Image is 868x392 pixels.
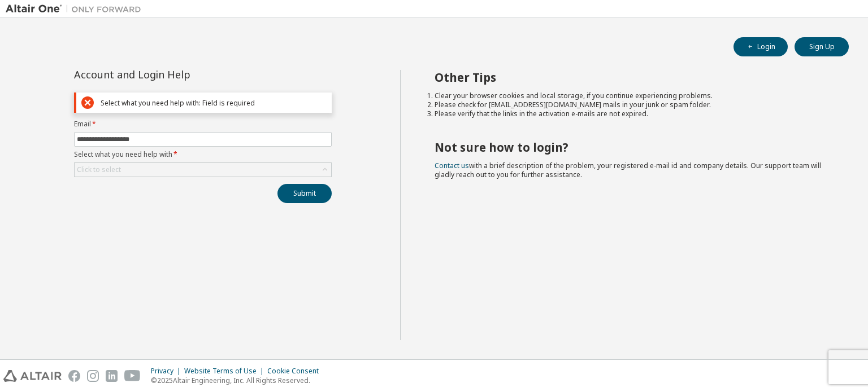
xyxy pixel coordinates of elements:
img: youtube.svg [124,370,141,382]
img: facebook.svg [68,370,80,382]
div: Cookie Consent [267,367,325,376]
button: Login [734,37,788,56]
div: Privacy [151,367,184,376]
button: Submit [277,184,332,203]
p: © 2025 Altair Engineering, Inc. All Rights Reserved. [151,376,325,385]
img: Altair One [6,3,147,15]
button: Sign Up [795,37,849,56]
img: altair_logo.svg [3,370,62,382]
h2: Not sure how to login? [435,140,829,155]
img: instagram.svg [87,370,99,382]
div: Website Terms of Use [184,367,267,376]
li: Please verify that the links in the activation e-mails are not expired. [435,109,829,118]
img: linkedin.svg [106,370,118,382]
div: Select what you need help with: Field is required [101,99,327,107]
label: Select what you need help with [74,150,332,159]
span: with a brief description of the problem, your registered e-mail id and company details. Our suppo... [435,161,821,179]
div: Click to select [75,163,331,177]
li: Please check for [EMAIL_ADDRESS][DOMAIN_NAME] mails in your junk or spam folder. [435,100,829,109]
h2: Other Tips [435,70,829,85]
label: Email [74,120,332,129]
li: Clear your browser cookies and local storage, if you continue experiencing problems. [435,91,829,100]
div: Account and Login Help [74,70,280,79]
div: Click to select [77,165,121,174]
a: Contact us [435,161,469,170]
